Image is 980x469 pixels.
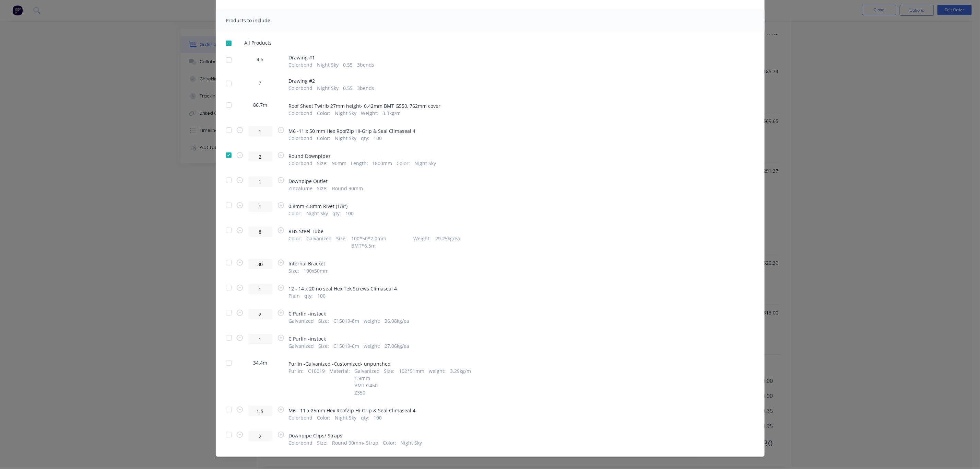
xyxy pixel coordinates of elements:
span: Color : [289,235,302,249]
span: Night Sky [414,160,436,167]
span: 36.08kg/ea [385,317,410,324]
span: Color : [317,110,330,117]
span: Round 90mm [332,185,363,192]
span: Material : [329,367,350,396]
span: Size : [317,160,328,167]
span: 90mm [332,160,346,167]
span: Downpipe Clips/ Straps [289,432,422,439]
span: qty : [332,210,341,217]
span: 3 bends [357,61,374,68]
span: Products to include [226,17,271,24]
span: C Purlin -instock [289,310,410,317]
span: Internal Bracket [289,260,329,267]
span: 3.3kg/m [383,110,401,117]
span: Night Sky [335,110,356,117]
span: weight : [364,317,380,324]
span: 0.55 [343,84,353,92]
span: Colorbond [289,110,313,117]
span: Colorbond [289,84,313,92]
span: Weight : [414,235,431,249]
span: M6 - 11 x 25mm Hex RoofZip Hi-Grip & Seal Climaseal 4 [289,407,416,414]
span: C10019 [308,367,325,396]
span: 1800mm [373,160,392,167]
span: Drawing # 1 [289,54,374,61]
span: Night Sky [317,84,339,92]
span: 29.25kg/ea [436,235,460,249]
span: Size : [336,235,347,249]
span: 100 [317,292,326,299]
span: Size : [317,439,328,446]
span: 100*50*2.0mm BMT*6.5m [351,235,409,249]
span: Galvanized [306,235,332,249]
span: Colorbond [289,61,313,68]
span: 86.7m [249,101,271,108]
span: Zincalume [289,185,313,192]
span: Night Sky [335,135,356,142]
span: Length : [351,160,368,167]
span: C15019-6m [333,342,359,350]
span: RHS Steel Tube [289,228,460,235]
span: Color : [397,160,410,167]
span: M6 -11 x 50 mm Hex RoofZip Hi-Grip & Seal Climaseal 4 [289,127,416,135]
span: Color : [317,135,330,142]
span: Night Sky [317,61,339,68]
span: qty : [304,292,313,299]
span: 100 [374,135,382,142]
span: weight : [364,342,380,350]
span: Night Sky [306,210,328,217]
span: 34.4m [249,359,271,366]
span: Roof Sheet Twirib 27mm height- 0.42mm BMT G550, 762mm cover [289,102,441,110]
span: Color : [289,210,302,217]
span: C Purlin -instock [289,335,410,342]
span: Galvanized [289,317,314,324]
span: Plain [289,292,300,299]
span: C15019-8m [333,317,359,324]
span: 3 bends [357,84,374,92]
span: 100 [374,414,382,421]
span: Colorbond [289,439,313,446]
span: Colorbond [289,135,313,142]
span: Colorbond [289,160,313,167]
span: 3.29kg/m [450,367,471,396]
span: 7 [259,79,262,86]
span: Drawing # 2 [289,77,374,84]
span: qty : [361,414,369,421]
span: 100 [345,210,354,217]
span: Size : [318,317,329,324]
span: Size : [318,342,329,350]
span: Purlin -Galvanized -Customized- unpunched [289,360,460,367]
span: Galvanized 1.9mm BMT G450 Z350 [354,367,380,396]
span: Color : [383,439,396,446]
span: 0.55 [343,61,353,68]
span: 27.06kg/ea [385,342,410,350]
span: 4.5 [257,56,264,63]
span: weight : [429,367,446,396]
span: 100x50mm [304,267,329,274]
span: Round 90mm- Strap [332,439,378,446]
span: Night Sky [335,414,356,421]
span: Night Sky [401,439,422,446]
span: Colorbond [289,414,313,421]
span: All Products [244,39,276,46]
span: 12 - 14 x 20 no seal Hex Tek Screws Climaseal 4 [289,285,397,292]
span: Size : [289,267,299,274]
span: Color : [317,414,330,421]
span: 102*51mm [399,367,424,396]
span: Size : [384,367,395,396]
span: Size : [317,185,328,192]
span: qty : [361,135,369,142]
span: Round Downpipes [289,152,436,160]
span: Purlin : [289,367,304,396]
span: Weight : [361,110,378,117]
span: Galvanized [289,342,314,350]
span: Downpipe Outlet [289,178,363,185]
span: 0.8mm-4.8mm Rivet (1/8”) [289,203,354,210]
